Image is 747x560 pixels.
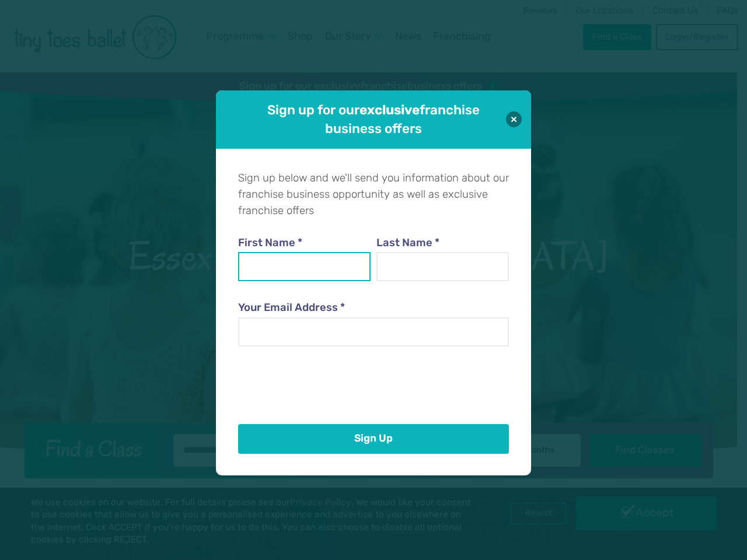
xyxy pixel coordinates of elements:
label: Your Email Address * [238,300,509,316]
p: Sign up below and we'll send you information about our franchise business opportunity as well as ... [238,170,509,219]
strong: exclusive [359,102,420,118]
label: First Name * [238,235,371,251]
button: Sign Up [238,424,509,454]
iframe: reCAPTCHA [238,360,416,405]
label: Last Name * [376,235,509,251]
h1: Sign up for our franchise business offers [249,101,498,138]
